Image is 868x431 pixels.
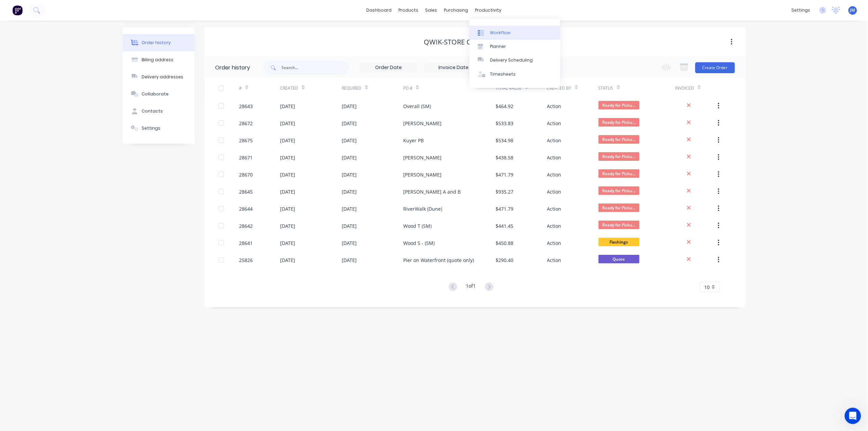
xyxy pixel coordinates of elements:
[239,239,253,247] div: 28641
[403,137,424,144] div: Kuyer PB
[850,7,855,13] span: JM
[470,53,560,67] a: Delivery Scheduling
[403,257,474,264] div: Pier on Waterfront (quote only)
[123,103,195,120] button: Contacts
[403,120,442,127] div: [PERSON_NAME]
[403,205,442,212] div: RiverWalk (Dune)
[239,137,253,144] div: 28675
[490,57,533,63] div: Delivery Scheduling
[695,62,735,73] button: Create Order
[142,108,163,114] div: Contacts
[239,85,242,91] div: #
[470,67,560,81] a: Timesheets
[403,239,435,247] div: Wood S - (SM)
[395,5,422,15] div: products
[142,91,169,97] div: Collaborate
[280,137,295,144] div: [DATE]
[599,135,640,144] span: Ready for Picku...
[547,257,562,264] div: Action
[599,221,640,229] span: Ready for Picku...
[599,238,640,246] span: Flashings
[239,188,253,195] div: 28645
[496,205,514,212] div: $471.79
[342,154,357,161] div: [DATE]
[403,222,432,230] div: Wood T (SM)
[239,205,253,212] div: 28644
[403,171,442,178] div: [PERSON_NAME]
[547,103,562,110] div: Action
[280,103,295,110] div: [DATE]
[422,5,441,15] div: sales
[547,137,562,144] div: Action
[123,68,195,86] button: Delivery addresses
[547,222,562,230] div: Action
[490,43,506,50] div: Planner
[280,205,295,212] div: [DATE]
[280,85,298,91] div: Created
[239,154,253,161] div: 28671
[280,120,295,127] div: [DATE]
[123,51,195,68] button: Billing address
[342,79,403,97] div: Required
[599,204,640,212] span: Ready for Picku...
[599,79,675,97] div: Status
[599,118,640,127] span: Ready for Picku...
[424,38,526,46] div: Qwik-Store Custom Lockers
[788,5,814,15] div: settings
[403,79,496,97] div: PO #
[496,103,514,110] div: $464.92
[403,154,442,161] div: [PERSON_NAME]
[342,239,357,247] div: [DATE]
[239,222,253,230] div: 28642
[342,103,357,110] div: [DATE]
[12,5,23,15] img: Factory
[496,222,514,230] div: $441.45
[599,255,640,263] span: Quote
[280,79,342,97] div: Created
[496,137,514,144] div: $534.98
[496,171,514,178] div: $471.79
[363,5,395,15] a: dashboard
[403,103,431,110] div: Overall (SM)
[496,239,514,247] div: $450.88
[599,101,640,109] span: Ready for Picku...
[403,188,461,195] div: [PERSON_NAME] A and B
[599,152,640,161] span: Ready for Picku...
[342,120,357,127] div: [DATE]
[547,120,562,127] div: Action
[342,205,357,212] div: [DATE]
[239,103,253,110] div: 28643
[280,188,295,195] div: [DATE]
[142,125,161,131] div: Settings
[599,85,614,91] div: Status
[845,408,861,424] iframe: Intercom live chat
[599,186,640,195] span: Ready for Picku...
[281,61,349,75] input: Search...
[142,57,174,63] div: Billing address
[490,30,511,36] div: Workflow
[142,40,171,46] div: Order history
[441,5,472,15] div: purchasing
[547,171,562,178] div: Action
[142,74,184,80] div: Delivery addresses
[239,79,280,97] div: #
[403,85,412,91] div: PO #
[547,205,562,212] div: Action
[342,257,357,264] div: [DATE]
[496,188,514,195] div: $935.27
[123,120,195,137] button: Settings
[360,63,417,73] input: Order Date
[675,79,716,97] div: Invoiced
[599,169,640,178] span: Ready for Picku...
[215,64,250,72] div: Order history
[239,257,253,264] div: 25826
[705,284,710,291] span: 10
[675,85,694,91] div: Invoiced
[342,222,357,230] div: [DATE]
[123,86,195,103] button: Collaborate
[280,257,295,264] div: [DATE]
[472,5,505,15] div: productivity
[425,63,482,73] input: Invoice Date
[547,188,562,195] div: Action
[496,154,514,161] div: $438.58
